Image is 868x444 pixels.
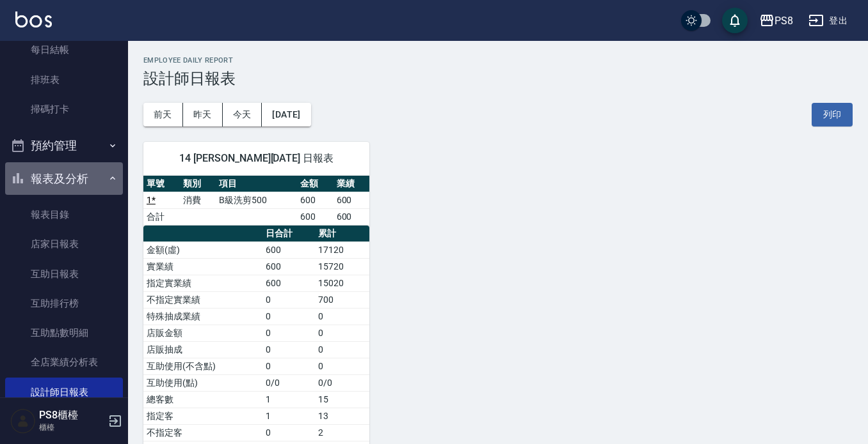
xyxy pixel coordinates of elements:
[143,358,262,374] td: 互助使用(不含點)
[262,103,310,126] button: [DATE]
[5,289,123,318] a: 互助排行榜
[143,258,262,275] td: 實業績
[754,8,798,34] button: PS8
[262,391,315,408] td: 1
[262,325,315,341] td: 0
[216,176,297,192] th: 項目
[262,341,315,358] td: 0
[262,226,315,242] th: 日合計
[315,308,369,325] td: 0
[262,275,315,291] td: 600
[143,275,262,291] td: 指定實業績
[315,275,369,291] td: 15020
[143,70,853,88] h3: 設計師日報表
[315,258,369,275] td: 15720
[143,56,853,65] h2: Employee Daily Report
[315,291,369,308] td: 700
[5,35,123,65] a: 每日結帳
[262,241,315,258] td: 600
[262,358,315,374] td: 0
[334,208,370,225] td: 600
[143,176,180,192] th: 單號
[143,408,262,424] td: 指定客
[5,129,123,162] button: 預約管理
[262,424,315,441] td: 0
[39,409,104,422] h5: PS8櫃檯
[143,176,369,226] table: a dense table
[143,291,262,308] td: 不指定實業績
[262,374,315,391] td: 0/0
[143,308,262,325] td: 特殊抽成業績
[262,408,315,424] td: 1
[297,176,334,192] th: 金額
[223,103,262,126] button: 今天
[5,318,123,348] a: 互助點數明細
[297,192,334,208] td: 600
[334,176,370,192] th: 業績
[143,103,183,126] button: 前天
[722,8,748,33] button: save
[5,162,123,195] button: 報表及分析
[315,241,369,258] td: 17120
[262,308,315,325] td: 0
[315,226,369,242] th: 累計
[5,259,123,289] a: 互助日報表
[143,391,262,408] td: 總客數
[159,152,354,165] span: 14 [PERSON_NAME][DATE] 日報表
[315,424,369,441] td: 2
[262,258,315,275] td: 600
[183,103,223,126] button: 昨天
[5,348,123,377] a: 全店業績分析表
[262,291,315,308] td: 0
[5,95,123,124] a: 掃碼打卡
[180,176,216,192] th: 類別
[315,341,369,358] td: 0
[812,103,853,126] button: 列印
[143,325,262,341] td: 店販金額
[143,341,262,358] td: 店販抽成
[15,11,52,27] img: Logo
[10,408,36,434] img: Person
[143,424,262,441] td: 不指定客
[5,65,123,95] a: 排班表
[315,358,369,374] td: 0
[334,192,370,208] td: 600
[5,229,123,259] a: 店家日報表
[315,391,369,408] td: 15
[315,374,369,391] td: 0/0
[39,422,104,433] p: 櫃檯
[216,192,297,208] td: B級洗剪500
[775,13,793,29] div: PS8
[180,192,216,208] td: 消費
[803,9,853,33] button: 登出
[315,325,369,341] td: 0
[5,378,123,407] a: 設計師日報表
[143,241,262,258] td: 金額(虛)
[315,408,369,424] td: 13
[143,208,180,225] td: 合計
[297,208,334,225] td: 600
[5,200,123,229] a: 報表目錄
[143,374,262,391] td: 互助使用(點)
